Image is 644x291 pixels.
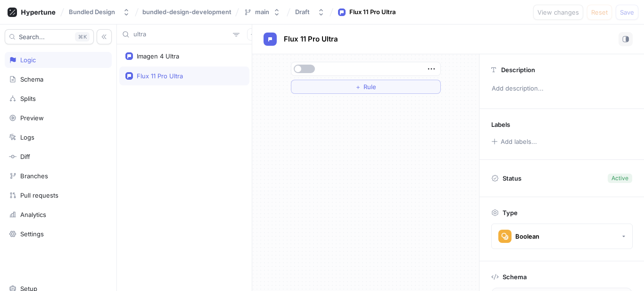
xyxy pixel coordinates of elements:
button: Reset [587,5,612,20]
div: Logic [20,56,36,64]
div: Branches [20,172,48,180]
div: Flux 11 Pro Ultra [349,8,396,17]
div: Schema [20,75,43,83]
div: Analytics [20,211,46,218]
div: Preview [20,114,44,122]
div: Splits [20,95,36,102]
button: Search...K [5,29,94,44]
div: Imagen 4 Ultra [137,52,179,60]
span: Save [620,9,634,15]
button: View changes [533,5,583,20]
span: Flux 11 Pro Ultra [284,35,338,43]
button: Add labels... [488,135,540,148]
div: Settings [20,230,44,238]
div: Draft [295,8,310,16]
span: bundled-design-development [142,8,231,15]
p: Add description... [487,81,636,97]
p: Labels [491,121,510,128]
div: Bundled Design [69,8,115,16]
p: Schema [503,273,527,281]
button: Draft [291,4,329,20]
p: Status [503,172,521,185]
div: Pull requests [20,191,58,199]
p: Description [501,66,535,74]
div: Diff [20,153,30,160]
div: Logs [20,133,34,141]
span: ＋ [355,84,361,90]
div: main [255,8,269,16]
div: K [75,32,90,42]
span: View changes [537,9,579,15]
button: Save [616,5,638,20]
div: Boolean [515,233,539,241]
span: Rule [363,84,376,90]
p: Type [503,209,518,216]
span: Search... [19,34,45,40]
div: Flux 11 Pro Ultra [137,72,183,80]
div: Active [611,174,628,183]
button: Bundled Design [65,4,134,20]
button: main [240,4,284,20]
button: ＋Rule [291,80,441,94]
span: Reset [591,9,608,15]
button: Boolean [491,224,633,249]
input: Search... [133,30,229,39]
